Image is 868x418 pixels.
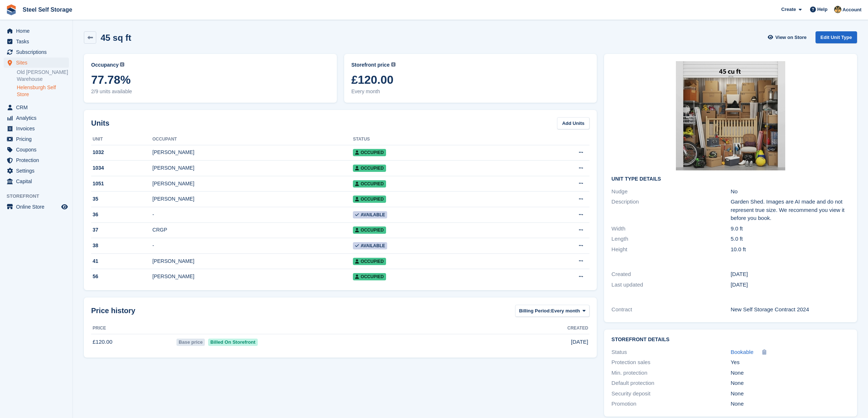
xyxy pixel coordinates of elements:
div: Length [611,235,731,243]
span: £120.00 [351,73,590,86]
span: Occupied [353,180,386,188]
span: Base price [176,339,205,346]
div: [DATE] [731,281,850,289]
span: [DATE] [571,338,588,346]
a: Helensburgh Self Store [17,84,69,98]
div: CRGP [152,226,353,234]
a: Steel Self Storage [20,4,75,16]
div: 37 [91,226,152,234]
div: Default protection [611,379,731,387]
div: 1051 [91,180,152,188]
div: 9.0 ft [731,225,850,233]
div: 1034 [91,164,152,172]
th: Occupant [152,134,353,145]
div: None [731,400,850,408]
a: menu [4,123,69,134]
a: menu [4,134,69,144]
div: None [731,390,850,398]
span: Occupied [353,226,386,234]
div: 35 [91,195,152,203]
div: 10.0 ft [731,245,850,254]
span: Protection [16,155,60,165]
a: menu [4,166,69,176]
span: Analytics [16,113,60,123]
td: - [152,207,353,223]
span: Bookable [731,349,754,355]
div: [PERSON_NAME] [152,149,353,156]
span: Occupied [353,196,386,203]
img: James Steel [834,6,841,13]
a: menu [4,47,69,57]
h2: Unit Type details [611,176,850,182]
td: - [152,238,353,254]
a: menu [4,58,69,68]
img: icon-info-grey-7440780725fd019a000dd9b08b2336e03edf1995a4989e88bcd33f0948082b44.svg [120,62,124,67]
img: icon-info-grey-7440780725fd019a000dd9b08b2336e03edf1995a4989e88bcd33f0948082b44.svg [391,62,396,67]
div: 1032 [91,149,152,156]
span: 77.78% [91,73,330,86]
div: None [731,369,850,377]
a: Bookable [731,348,754,356]
th: Price [91,323,175,334]
div: Description [611,198,731,222]
span: CRM [16,102,60,113]
h2: Storefront Details [611,337,850,343]
div: Protection sales [611,358,731,367]
div: [PERSON_NAME] [152,273,353,280]
span: Capital [16,176,60,186]
div: Min. protection [611,369,731,377]
div: 38 [91,242,152,249]
div: New Self Storage Contract 2024 [731,305,850,314]
div: [PERSON_NAME] [152,180,353,188]
span: Occupancy [91,61,118,69]
a: menu [4,202,69,212]
button: Billing Period: Every month [515,305,590,317]
span: Sites [16,58,60,68]
span: Occupied [353,165,386,172]
span: Occupied [353,258,386,265]
div: [PERSON_NAME] [152,164,353,172]
span: Online Store [16,202,60,212]
div: Garden Shed. Images are AI made and do not represent true size. We recommend you view it before y... [731,198,850,222]
div: 36 [91,211,152,218]
a: menu [4,36,69,47]
div: None [731,379,850,387]
span: Pricing [16,134,60,144]
a: menu [4,145,69,155]
span: Created [567,325,588,331]
a: menu [4,113,69,123]
div: Contract [611,305,731,314]
span: Coupons [16,145,60,155]
span: Help [817,6,828,13]
span: Billed On Storefront [208,339,258,346]
div: Last updated [611,281,731,289]
a: Add Units [557,117,589,129]
span: Storefront [7,193,73,200]
div: [PERSON_NAME] [152,195,353,203]
div: Created [611,270,731,279]
div: 56 [91,273,152,280]
span: 2/9 units available [91,88,330,95]
div: 41 [91,257,152,265]
a: menu [4,102,69,113]
a: Old [PERSON_NAME] Warehouse [17,69,69,83]
span: Invoices [16,123,60,134]
span: Home [16,26,60,36]
span: Every month [351,88,590,95]
a: menu [4,155,69,165]
a: View on Store [767,31,810,43]
a: menu [4,176,69,186]
div: No [731,188,850,196]
div: Status [611,348,731,356]
a: Edit Unit Type [816,31,857,43]
span: Occupied [353,149,386,156]
span: Create [781,6,796,13]
span: Billing Period: [519,307,551,315]
span: Storefront price [351,61,390,69]
span: Settings [16,166,60,176]
span: Subscriptions [16,47,60,57]
div: Security deposit [611,390,731,398]
div: Nudge [611,188,731,196]
th: Unit [91,134,152,145]
span: Tasks [16,36,60,47]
